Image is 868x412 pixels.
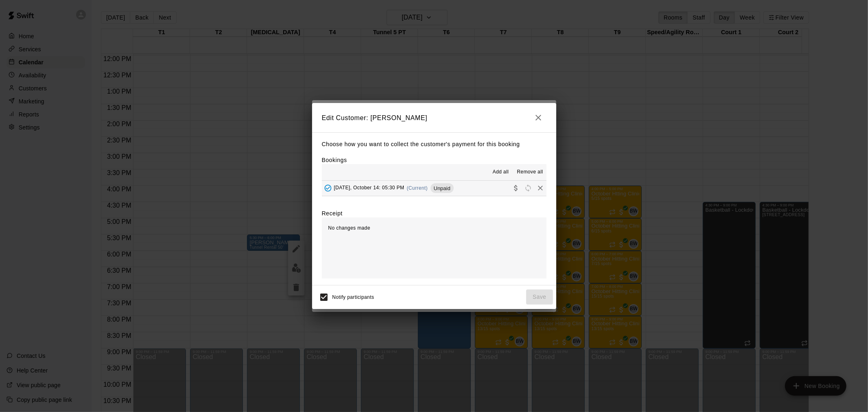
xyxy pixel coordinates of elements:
span: [DATE], October 14: 05:30 PM [334,185,404,191]
span: No changes made [328,225,370,231]
span: (Current) [407,185,428,191]
button: Add all [488,166,514,179]
button: Remove all [514,166,546,179]
button: Added - Collect Payment [322,182,334,194]
span: Remove all [517,168,543,176]
span: Add all [493,168,509,176]
span: Reschedule [522,185,534,191]
label: Bookings [322,157,347,163]
span: Unpaid [431,185,454,191]
span: Remove [534,185,547,191]
button: Added - Collect Payment[DATE], October 14: 05:30 PM(Current)UnpaidCollect paymentRescheduleRemove [322,181,547,196]
p: Choose how you want to collect the customer's payment for this booking [322,139,547,149]
span: Collect payment [510,185,522,191]
label: Receipt [322,209,343,217]
h2: Edit Customer: [PERSON_NAME] [312,103,556,132]
span: Notify participants [332,294,374,300]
